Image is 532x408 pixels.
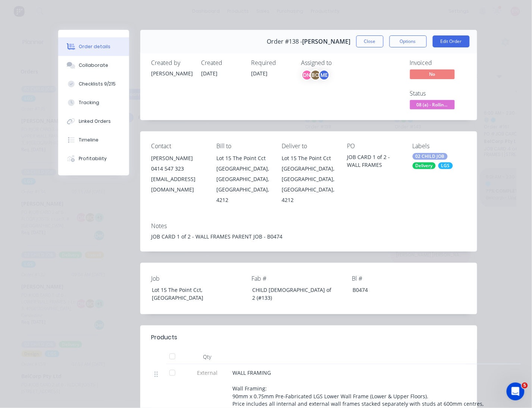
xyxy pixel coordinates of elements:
[79,62,108,69] div: Collaborate
[251,70,268,77] span: [DATE]
[58,112,129,131] button: Linked Orders
[301,69,330,81] button: DNBCME
[58,37,129,56] button: Order details
[252,274,345,283] label: Fab #
[319,69,330,81] div: ME
[217,153,270,163] div: Lot 15 The Point Cct
[79,81,116,87] div: Checklists 9/215
[310,69,321,81] div: BC
[301,59,376,66] div: Assigned to
[282,153,335,163] div: Lot 15 The Point Cct
[246,284,339,303] div: CHILD [DEMOGRAPHIC_DATA] of 2 (#133)
[347,143,401,150] div: PO
[410,100,455,109] span: 08 (a) - Rollin...
[79,43,110,50] div: Order details
[267,38,302,45] span: Order #138 -
[79,137,98,143] div: Timeline
[352,274,445,283] label: Bl #
[217,143,270,150] div: Bill to
[347,153,401,169] div: JOB CARD 1 of 2 - WALL FRAMES
[151,163,205,174] div: 0414 547 323
[282,143,335,150] div: Deliver to
[151,59,193,66] div: Created by
[347,284,440,295] div: B0474
[201,59,242,66] div: Created
[79,155,107,162] div: Profitability
[58,93,129,112] button: Tracking
[217,163,270,205] div: [GEOGRAPHIC_DATA], [GEOGRAPHIC_DATA], [GEOGRAPHIC_DATA], 4212
[410,90,466,97] div: Status
[185,349,230,364] div: Qty
[282,163,335,205] div: [GEOGRAPHIC_DATA], [GEOGRAPHIC_DATA], [GEOGRAPHIC_DATA], 4212
[389,35,427,47] button: Options
[413,143,466,150] div: Labels
[79,118,111,125] div: Linked Orders
[58,56,129,75] button: Collaborate
[151,174,205,195] div: [EMAIL_ADDRESS][DOMAIN_NAME]
[58,131,129,149] button: Timeline
[151,222,466,230] div: Notes
[151,153,205,195] div: [PERSON_NAME]0414 547 323[EMAIL_ADDRESS][DOMAIN_NAME]
[507,383,525,401] iframe: Intercom live chat
[151,233,466,240] div: JOB CARD 1 of 2 - WALL FRAMES PARENT JOB - B0474
[413,153,448,160] div: 02 CHILD JOB
[58,149,129,168] button: Profitability
[282,153,335,205] div: Lot 15 The Point Cct[GEOGRAPHIC_DATA], [GEOGRAPHIC_DATA], [GEOGRAPHIC_DATA], 4212
[151,153,205,163] div: [PERSON_NAME]
[356,35,384,47] button: Close
[217,153,270,205] div: Lot 15 The Point Cct[GEOGRAPHIC_DATA], [GEOGRAPHIC_DATA], [GEOGRAPHIC_DATA], 4212
[201,70,218,77] span: [DATE]
[79,99,99,106] div: Tracking
[522,383,528,389] span: 5
[301,69,313,81] div: DN
[58,75,129,93] button: Checklists 9/215
[433,35,470,47] button: Edit Order
[410,100,455,111] button: 08 (a) - Rollin...
[302,38,350,45] span: [PERSON_NAME]
[151,143,205,150] div: Contact
[151,69,193,77] div: [PERSON_NAME]
[410,69,455,79] span: No
[151,333,178,342] div: Products
[146,284,239,303] div: Lot 15 The Point Cct, [GEOGRAPHIC_DATA]
[151,274,245,283] label: Job
[438,162,453,169] div: LGS
[251,59,292,66] div: Required
[413,162,436,169] div: Delivery
[410,59,466,66] div: Invoiced
[188,369,227,377] span: External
